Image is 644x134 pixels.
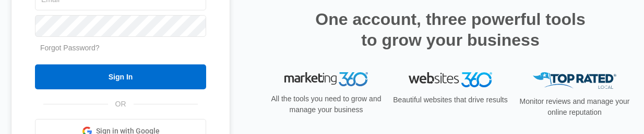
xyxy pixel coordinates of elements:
[533,72,616,89] img: Top Rated Local
[35,64,206,89] input: Sign In
[516,96,633,118] p: Monitor reviews and manage your online reputation
[312,9,589,50] h2: One account, three powerful tools to grow your business
[108,99,134,110] span: OR
[392,95,509,105] p: Beautiful websites that drive results
[409,72,492,87] img: Websites 360
[284,72,368,87] img: Marketing 360
[268,93,385,115] p: All the tools you need to grow and manage your business
[40,44,100,52] a: Forgot Password?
